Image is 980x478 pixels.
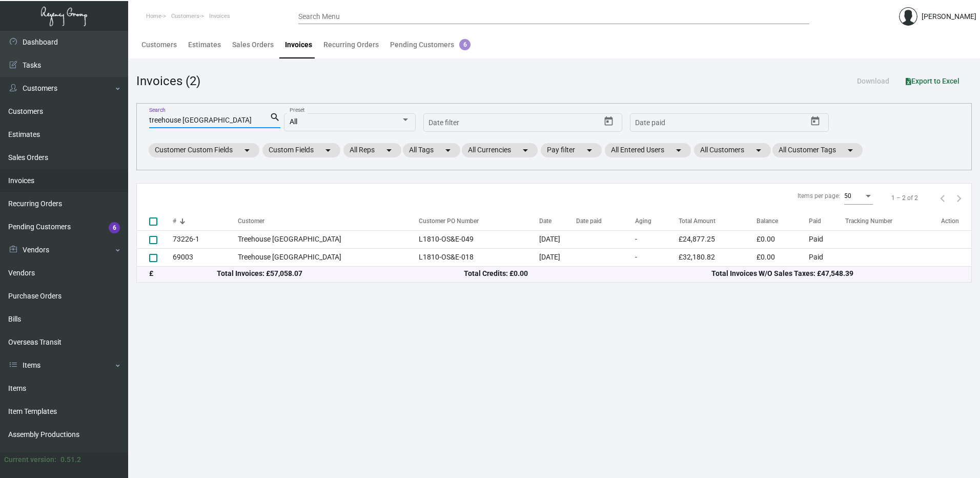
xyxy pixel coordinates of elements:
[238,216,264,226] div: Customer
[442,144,454,156] mat-icon: arrow_drop_down
[428,119,460,127] input: Start date
[679,216,757,226] div: Total Amount
[171,13,199,19] span: Customers
[323,39,379,50] div: Recurring Orders
[383,144,395,156] mat-icon: arrow_drop_down
[672,144,685,156] mat-icon: arrow_drop_down
[414,248,540,266] td: L1810-OS&E-018
[809,216,821,226] div: Paid
[136,72,200,90] div: Invoices (2)
[635,216,679,226] div: Aging
[390,39,471,50] div: Pending Customers
[173,230,238,248] td: 73226-1
[464,268,711,279] div: Total Credits: £0.00
[539,248,576,266] td: [DATE]
[605,143,691,157] mat-chip: All Entered Users
[600,113,617,130] button: Open calendar
[711,268,959,279] div: Total Invoices W/O Sales Taxes: £47,548.39
[343,143,401,157] mat-chip: All Reps
[757,216,778,226] div: Balance
[414,230,540,248] td: L1810-OS&E-049
[232,39,274,50] div: Sales Orders
[576,216,602,226] div: Date paid
[809,230,845,248] td: Paid
[519,144,532,156] mat-icon: arrow_drop_down
[845,216,892,226] div: Tracking Number
[238,248,413,266] td: Treehouse [GEOGRAPHIC_DATA]
[849,72,897,90] button: Download
[844,192,851,200] span: 50
[285,39,312,50] div: Invoices
[576,216,635,226] div: Date paid
[322,144,334,156] mat-icon: arrow_drop_down
[757,248,809,266] td: £0.00
[807,113,823,130] button: Open calendar
[209,13,230,19] span: Invoices
[583,144,596,156] mat-icon: arrow_drop_down
[146,13,161,19] span: Home
[270,111,280,124] mat-icon: search
[845,216,941,226] div: Tracking Number
[899,7,917,26] img: admin@bootstrapmaster.com
[241,144,253,156] mat-icon: arrow_drop_down
[173,216,176,226] div: #
[772,143,863,157] mat-chip: All Customer Tags
[857,77,889,85] span: Download
[173,216,238,226] div: #
[403,143,460,157] mat-chip: All Tags
[757,216,809,226] div: Balance
[798,191,840,201] div: Items per page:
[635,230,679,248] td: -
[679,230,757,248] td: £24,877.25
[676,119,760,127] input: End date
[419,216,540,226] div: Customer PO Number
[469,119,553,127] input: End date
[217,268,464,279] div: Total Invoices: £57,058.07
[539,230,576,248] td: [DATE]
[60,454,81,465] div: 0.51.2
[173,248,238,266] td: 69003
[635,119,667,127] input: Start date
[906,77,959,85] span: Export to Excel
[844,193,873,200] mat-select: Items per page:
[141,39,177,50] div: Customers
[694,143,771,157] mat-chip: All Customers
[757,230,809,248] td: £0.00
[922,11,976,22] div: [PERSON_NAME]
[149,268,217,279] div: £
[462,143,538,157] mat-chip: All Currencies
[539,216,576,226] div: Date
[934,190,951,206] button: Previous page
[149,143,259,157] mat-chip: Customer Custom Fields
[238,216,413,226] div: Customer
[891,193,918,203] div: 1 – 2 of 2
[679,248,757,266] td: £32,180.82
[752,144,765,156] mat-icon: arrow_drop_down
[238,230,413,248] td: Treehouse [GEOGRAPHIC_DATA]
[539,216,552,226] div: Date
[941,212,971,230] th: Action
[290,117,297,126] span: All
[4,454,56,465] div: Current version:
[951,190,967,206] button: Next page
[419,216,479,226] div: Customer PO Number
[635,248,679,266] td: -
[809,216,845,226] div: Paid
[679,216,716,226] div: Total Amount
[635,216,651,226] div: Aging
[188,39,221,50] div: Estimates
[809,248,845,266] td: Paid
[541,143,602,157] mat-chip: Pay filter
[897,72,968,90] button: Export to Excel
[844,144,856,156] mat-icon: arrow_drop_down
[262,143,340,157] mat-chip: Custom Fields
